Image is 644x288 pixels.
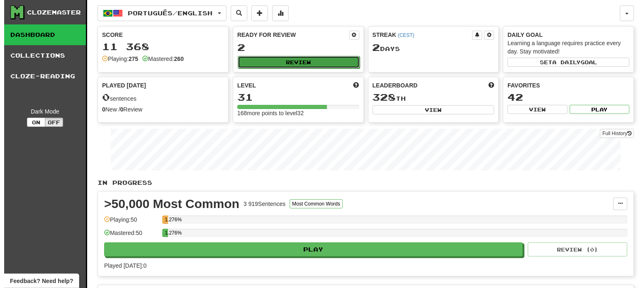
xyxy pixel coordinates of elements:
div: Daily Goal [503,31,625,39]
div: 31 [233,92,355,102]
strong: 275 [124,56,134,62]
a: (CEST) [394,32,410,38]
strong: 260 [170,56,179,62]
div: New / Review [98,105,220,114]
div: Clozemaster [23,8,77,17]
button: Search sentences [227,5,243,21]
div: Mastered: [138,55,180,63]
div: Learning a language requires practice every day. Stay motivated! [503,39,625,56]
span: a daily [548,59,576,65]
div: Favorites [503,81,625,90]
div: Playing: [98,55,134,63]
span: Português / English [124,10,209,17]
div: 3 919 Sentences [239,200,281,208]
span: 2 [368,41,376,53]
button: Português/English [93,5,222,21]
button: Review [234,56,356,68]
button: Add sentence to collection [247,5,264,21]
p: In Progress [93,179,630,187]
button: Off [41,118,59,127]
button: Seta dailygoal [503,58,625,67]
div: 2 [233,42,355,53]
div: Dark Mode [6,107,76,116]
span: 0 [98,91,106,103]
button: On [23,118,41,127]
div: 11 368 [98,41,220,52]
span: 328 [368,91,392,103]
button: View [503,105,563,114]
span: This week in points, UTC [484,81,490,90]
button: Play [100,242,519,257]
span: Score more points to level up [349,81,355,90]
button: Play [566,105,625,114]
strong: 0 [116,106,120,113]
button: View [368,105,490,114]
div: Score [98,31,220,39]
div: Day s [368,42,490,53]
button: Review (0) [524,242,623,257]
span: Played [DATE] [98,81,142,90]
button: Most Common Words [285,199,339,208]
a: Full History [596,129,630,138]
strong: 0 [98,106,101,113]
div: th [368,92,490,103]
span: Leaderboard [368,81,414,90]
div: 1.276% [161,215,164,224]
div: >50,000 Most Common [100,198,235,210]
div: Mastered: 50 [100,229,154,242]
div: Playing: 50 [100,215,154,229]
div: 42 [503,92,625,102]
div: Streak [368,31,468,39]
div: 168 more points to level 32 [233,109,355,117]
span: Played [DATE]: 0 [100,262,142,269]
div: 1.276% [161,229,164,237]
div: Ready for Review [233,31,345,39]
span: Open feedback widget [6,277,69,285]
button: More stats [268,5,285,21]
span: Level [233,81,252,90]
div: sentences [98,92,220,103]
